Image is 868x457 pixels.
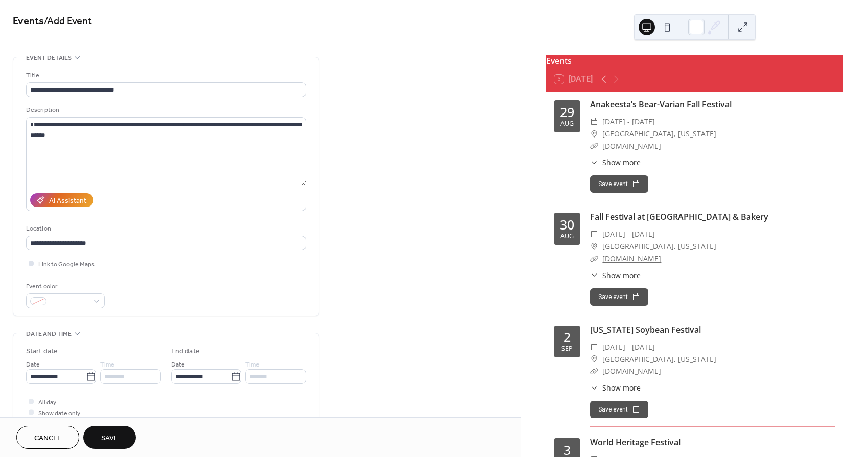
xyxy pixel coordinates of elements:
[590,240,598,253] div: ​
[590,288,648,306] button: Save event
[38,408,80,419] span: Show date only
[590,99,732,110] a: Anakeesta’s Bear-Varian Fall Festival
[602,128,716,140] a: [GEOGRAPHIC_DATA], [US_STATE]
[590,341,598,353] div: ​
[590,157,598,168] div: ​
[590,253,598,265] div: ​
[590,353,598,365] div: ​
[602,382,641,393] span: Show more
[590,116,598,128] div: ​
[590,365,598,377] div: ​
[590,437,681,448] a: World Heritage Festival
[26,223,304,234] div: Location
[590,211,768,222] a: Fall Festival at [GEOGRAPHIC_DATA] & Bakery
[26,53,72,63] span: Event details
[590,401,648,418] button: Save event
[602,254,661,263] a: [DOMAIN_NAME]
[44,11,92,31] span: / Add Event
[560,233,574,240] div: Aug
[590,270,598,281] div: ​
[602,240,716,253] span: [GEOGRAPHIC_DATA], [US_STATE]
[590,175,648,193] button: Save event
[26,329,72,339] span: Date and time
[26,70,304,81] div: Title
[590,128,598,140] div: ​
[602,228,655,240] span: [DATE] - [DATE]
[34,433,61,444] span: Cancel
[564,331,571,344] div: 2
[16,426,79,449] button: Cancel
[560,121,574,127] div: Aug
[590,140,598,152] div: ​
[245,359,260,370] span: Time
[590,324,701,335] a: [US_STATE] Soybean Festival
[38,397,56,408] span: All day
[546,55,843,67] div: Events
[602,341,655,353] span: [DATE] - [DATE]
[26,281,103,292] div: Event color
[602,353,716,365] a: [GEOGRAPHIC_DATA], [US_STATE]
[602,366,661,376] a: [DOMAIN_NAME]
[564,444,571,456] div: 3
[602,116,655,128] span: [DATE] - [DATE]
[602,270,641,281] span: Show more
[30,193,93,207] button: AI Assistant
[590,382,641,393] button: ​Show more
[26,105,304,116] div: Description
[602,141,661,151] a: [DOMAIN_NAME]
[560,106,574,119] div: 29
[590,157,641,168] button: ​Show more
[38,259,95,270] span: Link to Google Maps
[590,382,598,393] div: ​
[561,346,573,352] div: Sep
[590,228,598,240] div: ​
[171,346,200,357] div: End date
[100,359,114,370] span: Time
[26,359,40,370] span: Date
[26,346,58,357] div: Start date
[101,433,118,444] span: Save
[602,157,641,168] span: Show more
[590,270,641,281] button: ​Show more
[49,196,86,207] div: AI Assistant
[171,359,185,370] span: Date
[560,218,574,231] div: 30
[13,11,44,31] a: Events
[83,426,136,449] button: Save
